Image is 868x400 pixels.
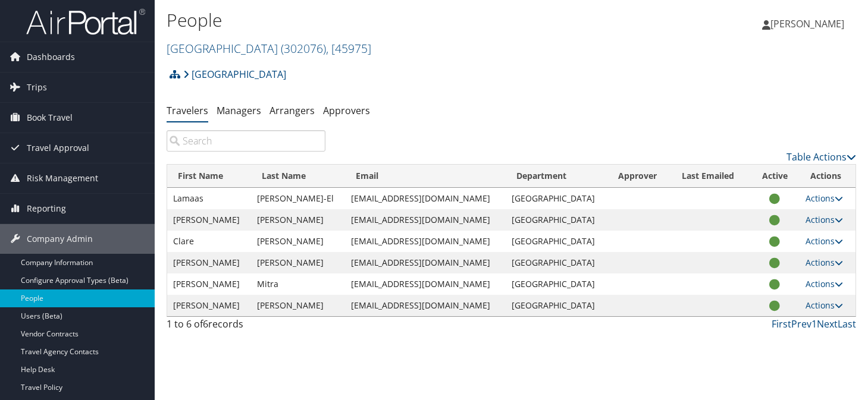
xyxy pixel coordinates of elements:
th: First Name: activate to sort column ascending [167,165,251,188]
span: 6 [203,317,208,330]
span: , [ 45975 ] [326,40,371,56]
a: [GEOGRAPHIC_DATA] [167,40,371,56]
th: Last Emailed: activate to sort column ascending [671,165,750,188]
span: Trips [27,73,47,102]
td: [PERSON_NAME]-El [251,188,346,209]
a: Actions [806,214,843,225]
a: Managers [217,104,261,117]
img: airportal-logo.png [26,8,145,36]
a: Actions [806,257,843,268]
td: Lamaas [167,188,251,209]
td: Mitra [251,273,346,295]
span: ( 302076 ) [281,40,326,56]
td: [EMAIL_ADDRESS][DOMAIN_NAME] [345,295,506,316]
th: Department: activate to sort column ascending [506,165,607,188]
input: Search [167,130,325,152]
th: Approver [607,165,672,188]
td: [PERSON_NAME] [167,273,251,295]
td: [GEOGRAPHIC_DATA] [506,252,607,273]
a: Actions [806,300,843,311]
td: Clare [167,231,251,252]
td: [PERSON_NAME] [251,231,346,252]
a: Actions [806,278,843,289]
a: [PERSON_NAME] [762,6,856,42]
a: Actions [806,235,843,247]
a: Last [838,317,856,330]
td: [PERSON_NAME] [251,295,346,316]
th: Actions [800,165,856,188]
a: Table Actions [786,150,856,163]
td: [EMAIL_ADDRESS][DOMAIN_NAME] [345,273,506,295]
a: Travelers [167,104,208,117]
span: Travel Approval [27,133,89,163]
span: [PERSON_NAME] [770,17,844,30]
span: Dashboards [27,42,75,72]
th: Last Name: activate to sort column ascending [251,165,346,188]
td: [PERSON_NAME] [251,252,346,273]
div: 1 to 6 of records [167,317,325,337]
td: [PERSON_NAME] [167,252,251,273]
a: 1 [811,317,817,330]
a: Prev [791,317,811,330]
td: [GEOGRAPHIC_DATA] [506,209,607,231]
td: [GEOGRAPHIC_DATA] [506,273,607,295]
h1: People [167,8,626,33]
a: First [772,317,791,330]
td: [EMAIL_ADDRESS][DOMAIN_NAME] [345,252,506,273]
a: [GEOGRAPHIC_DATA] [183,62,286,86]
a: Arrangers [270,104,315,117]
a: Next [817,317,838,330]
td: [GEOGRAPHIC_DATA] [506,188,607,209]
td: [PERSON_NAME] [167,209,251,231]
span: Book Travel [27,103,73,133]
th: Email: activate to sort column descending [345,165,506,188]
td: [EMAIL_ADDRESS][DOMAIN_NAME] [345,231,506,252]
td: [GEOGRAPHIC_DATA] [506,231,607,252]
span: Risk Management [27,163,98,193]
td: [EMAIL_ADDRESS][DOMAIN_NAME] [345,209,506,231]
td: [GEOGRAPHIC_DATA] [506,295,607,316]
td: [EMAIL_ADDRESS][DOMAIN_NAME] [345,188,506,209]
span: Company Admin [27,224,93,254]
td: [PERSON_NAME] [167,295,251,316]
td: [PERSON_NAME] [251,209,346,231]
a: Approvers [323,104,370,117]
a: Actions [806,193,843,204]
span: Reporting [27,194,66,223]
th: Active: activate to sort column ascending [750,165,800,188]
